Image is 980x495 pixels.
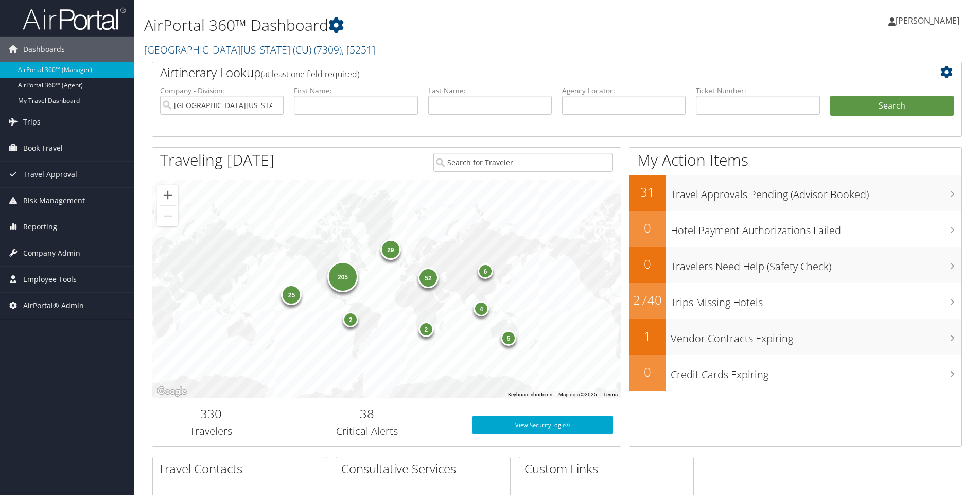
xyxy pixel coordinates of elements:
div: 25 [281,285,302,305]
h2: Travel Contacts [158,460,327,478]
h2: 1 [629,327,666,345]
h1: Traveling [DATE] [160,149,274,171]
label: Ticket Number: [696,85,819,96]
h2: 0 [629,363,666,381]
a: Open this area in Google Maps (opens a new window) [155,385,189,398]
label: Company - Division: [160,85,284,96]
span: (at least one field required) [261,68,359,80]
h2: Custom Links [524,460,693,478]
a: Terms (opens in new tab) [603,392,618,397]
span: Book Travel [23,135,63,161]
h2: 0 [629,255,666,273]
a: 0Credit Cards Expiring [629,355,961,391]
h2: Consultative Services [341,460,510,478]
span: Map data ©2025 [558,392,597,397]
span: Company Admin [23,240,80,266]
a: 2740Trips Missing Hotels [629,283,961,319]
img: Google [155,385,189,398]
h3: Travel Approvals Pending (Advisor Booked) [671,182,961,202]
span: Risk Management [23,188,85,214]
h2: 2740 [629,291,666,309]
span: Trips [23,109,41,135]
div: 2 [418,322,434,337]
div: 29 [380,239,401,259]
span: , [ 5251 ] [342,43,375,57]
label: Agency Locator: [562,85,686,96]
a: [GEOGRAPHIC_DATA][US_STATE] (CU) [144,43,375,57]
span: ( 7309 ) [314,43,342,57]
span: Travel Approval [23,162,77,187]
span: [PERSON_NAME] [896,15,959,26]
h3: Credit Cards Expiring [671,362,961,382]
h3: Vendor Contracts Expiring [671,326,961,346]
h2: 0 [629,219,666,237]
a: 31Travel Approvals Pending (Advisor Booked) [629,175,961,211]
h2: 31 [629,183,666,201]
a: View SecurityLogic® [472,416,613,434]
h2: 38 [277,405,457,422]
h3: Hotel Payment Authorizations Failed [671,218,961,238]
div: 4 [474,300,489,316]
span: Employee Tools [23,267,77,292]
span: Dashboards [23,37,65,62]
span: Reporting [23,214,57,240]
div: 6 [478,263,493,278]
h1: My Action Items [629,149,961,171]
a: 1Vendor Contracts Expiring [629,319,961,355]
div: 5 [501,330,516,346]
div: 2 [343,312,358,327]
h2: 330 [160,405,261,422]
button: Search [830,96,954,116]
div: 52 [418,268,439,288]
div: 205 [327,261,358,292]
h3: Travelers Need Help (Safety Check) [671,254,961,274]
img: airportal-logo.png [23,7,126,31]
h3: Critical Alerts [277,424,457,438]
button: Zoom out [157,206,178,226]
h2: Airtinerary Lookup [160,64,886,81]
span: AirPortal® Admin [23,293,84,319]
label: First Name: [294,85,417,96]
button: Keyboard shortcuts [508,391,552,398]
h3: Trips Missing Hotels [671,290,961,310]
label: Last Name: [428,85,552,96]
a: [PERSON_NAME] [888,5,970,36]
a: 0Hotel Payment Authorizations Failed [629,211,961,247]
a: 0Travelers Need Help (Safety Check) [629,247,961,283]
button: Zoom in [157,185,178,205]
input: Search for Traveler [433,153,613,172]
h3: Travelers [160,424,261,438]
h1: AirPortal 360™ Dashboard [144,14,694,36]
